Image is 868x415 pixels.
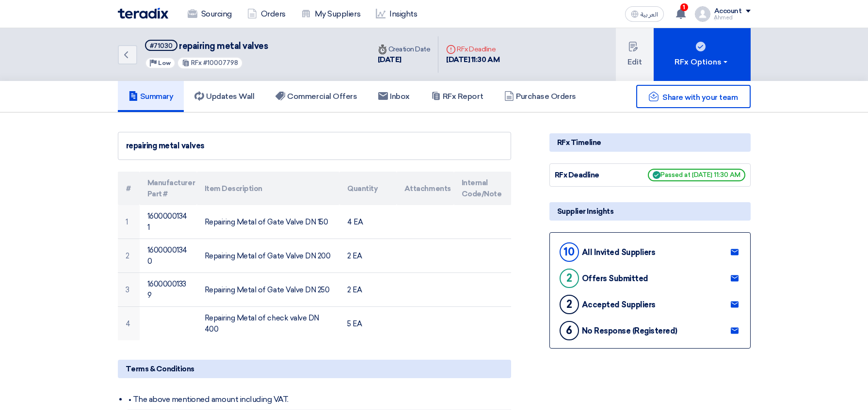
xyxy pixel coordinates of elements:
a: Summary [118,81,184,112]
div: Account [714,7,742,16]
div: 2 [560,269,579,288]
a: Orders [240,3,293,25]
th: Quantity [339,172,397,205]
td: 1 [118,205,140,239]
span: Low [158,60,171,66]
div: Accepted Suppliers [582,300,656,309]
th: # [118,172,140,205]
th: Attachments [397,172,454,205]
div: No Response (Registered) [582,326,677,335]
div: 10 [560,242,579,262]
a: Insights [368,3,425,25]
h5: Commercial Offers [275,92,357,101]
td: Repairing Metal of Gate Valve DN 200 [197,239,339,273]
td: 3 [118,273,140,307]
th: Internal Code/Note [454,172,511,205]
span: Passed at [DATE] 11:30 AM [648,169,745,181]
div: Offers Submitted [582,274,648,283]
h5: repairing metal valves [145,40,268,52]
div: [DATE] [378,54,431,65]
td: 2 EA [339,239,397,273]
h5: Updates Wall [194,92,254,101]
span: Share with your team [662,93,738,102]
button: Edit [616,28,654,81]
h5: Summary [129,92,174,101]
a: Inbox [368,81,420,112]
div: [DATE] 11:30 AM [446,54,499,65]
td: Repairing Metal of Gate Valve DN 250 [197,273,339,307]
button: RFx Options [654,28,751,81]
td: 16000001341 [140,205,197,239]
td: 5 EA [339,307,397,341]
span: Terms & Conditions [126,364,194,374]
h5: Inbox [378,92,410,101]
a: RFx Report [420,81,494,112]
td: 4 [118,307,140,341]
h5: RFx Report [431,92,483,101]
td: 4 EA [339,205,397,239]
th: Item Description [197,172,339,205]
span: #10007798 [203,59,238,66]
div: RFx Options [675,56,729,68]
th: Manufacturer Part # [140,172,197,205]
img: profile_test.png [695,6,710,22]
td: Repairing Metal of Gate Valve DN 150 [197,205,339,239]
a: My Suppliers [293,3,368,25]
div: All Invited Suppliers [582,248,656,257]
span: العربية [641,11,658,18]
div: 2 [560,295,579,314]
span: 1 [680,3,688,11]
td: 2 EA [339,273,397,307]
td: 2 [118,239,140,273]
a: Purchase Orders [494,81,587,112]
div: repairing metal valves [126,140,503,152]
div: #71030 [150,43,173,49]
img: Teradix logo [118,8,168,19]
h5: Purchase Orders [504,92,576,101]
td: 16000001339 [140,273,197,307]
td: 16000001340 [140,239,197,273]
a: Commercial Offers [265,81,368,112]
div: RFx Deadline [555,170,627,181]
div: RFx Timeline [549,133,751,152]
span: RFx [191,59,202,66]
div: ِAhmed [714,15,751,20]
div: Creation Date [378,44,431,54]
a: Sourcing [180,3,240,25]
li: • The above mentioned amount including VAT. [128,390,511,410]
td: Repairing Metal of check valve DN 400 [197,307,339,341]
button: العربية [625,6,664,22]
div: 6 [560,321,579,340]
span: repairing metal valves [179,41,268,51]
a: Updates Wall [184,81,265,112]
div: Supplier Insights [549,202,751,221]
div: RFx Deadline [446,44,499,54]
